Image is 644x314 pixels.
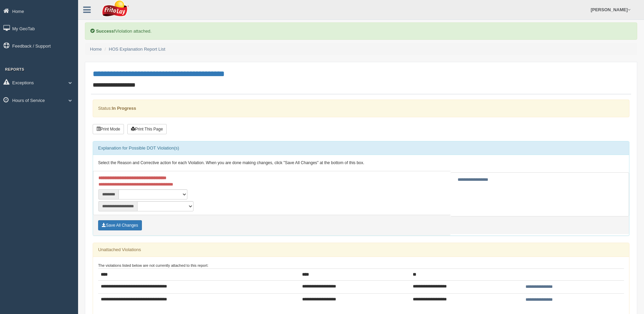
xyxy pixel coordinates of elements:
[96,29,115,34] b: Success!
[90,47,102,52] a: Home
[93,100,629,117] div: Status:
[93,243,629,257] div: Unattached Violations
[127,124,167,134] button: Print This Page
[109,47,165,52] a: HOS Explanation Report List
[98,263,208,267] small: The violations listed below are not currently attached to this report:
[93,155,629,171] div: Select the Reason and Corrective action for each Violation. When you are done making changes, cli...
[112,106,136,111] strong: In Progress
[98,220,142,230] button: Save
[93,141,629,155] div: Explanation for Possible DOT Violation(s)
[85,22,637,40] div: Violation attached.
[93,124,124,134] button: Print Mode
